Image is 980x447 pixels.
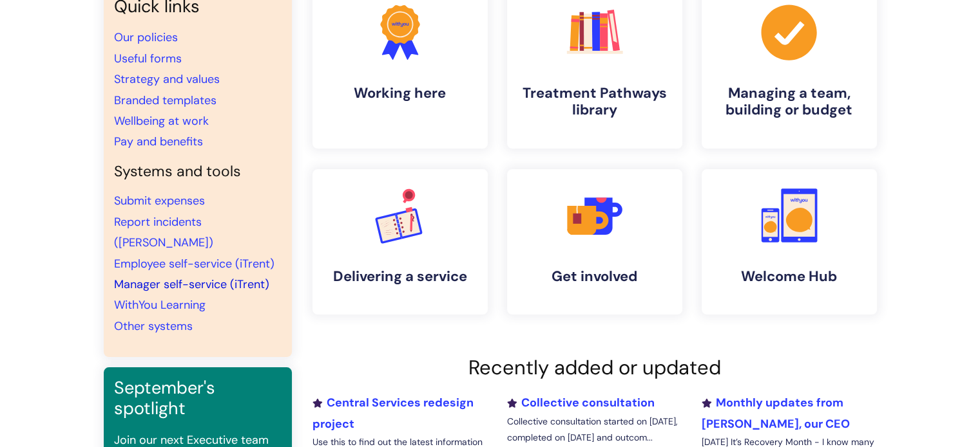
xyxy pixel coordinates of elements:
[114,163,282,181] h4: Systems and tools
[702,169,877,315] a: Welcome Hub
[507,169,682,315] a: Get involved
[517,268,672,285] h4: Get involved
[712,85,867,119] h4: Managing a team, building or budget
[114,51,182,66] a: Useful forms
[114,297,206,313] a: WithYou Learning
[312,356,877,379] h2: Recently added or updated
[312,169,488,315] a: Delivering a service
[114,256,274,271] a: Employee self-service (iTrent)
[114,318,193,334] a: Other systems
[114,113,209,129] a: Wellbeing at work
[114,93,216,108] a: Branded templates
[114,71,220,87] a: Strategy and values
[114,277,269,292] a: Manager self-service (iTrent)
[114,214,213,250] a: Report incidents ([PERSON_NAME])
[712,268,867,285] h4: Welcome Hub
[517,85,672,119] h4: Treatment Pathways library
[506,414,682,446] p: Collective consultation started on [DATE], completed on [DATE] and outcom...
[114,193,205,208] a: Submit expenses
[701,395,849,431] a: Monthly updates from [PERSON_NAME], our CEO
[312,395,474,431] a: Central Services redesign project
[323,268,477,285] h4: Delivering a service
[114,378,282,419] h3: September's spotlight
[114,30,178,45] a: Our policies
[323,85,477,102] h4: Working here
[114,134,203,149] a: Pay and benefits
[506,395,654,410] a: Collective consultation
